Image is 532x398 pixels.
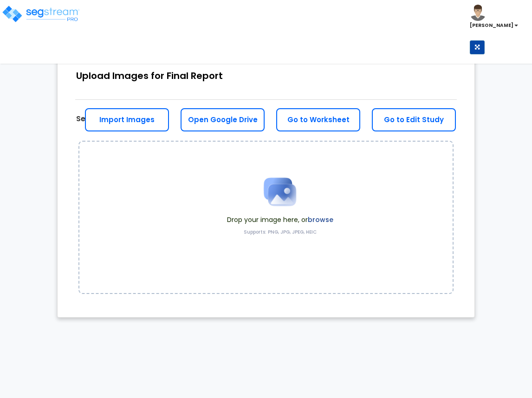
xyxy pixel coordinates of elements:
[227,215,333,224] span: Drop your image here, or
[85,108,169,131] a: Import Images
[276,108,360,131] a: Go to Worksheet
[76,114,130,124] label: Select Images
[181,108,265,131] a: Open Google Drive
[244,229,317,235] label: Supports: PNG, JPG, JPEG, HEIC
[470,5,486,21] img: avatar.png
[372,108,456,131] a: Go to Edit Study
[470,22,513,29] b: [PERSON_NAME]
[257,169,303,215] img: Upload Icon
[308,215,333,224] label: browse
[76,69,223,83] div: Upload Images for Final Report
[1,5,80,23] img: logo_pro_r.png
